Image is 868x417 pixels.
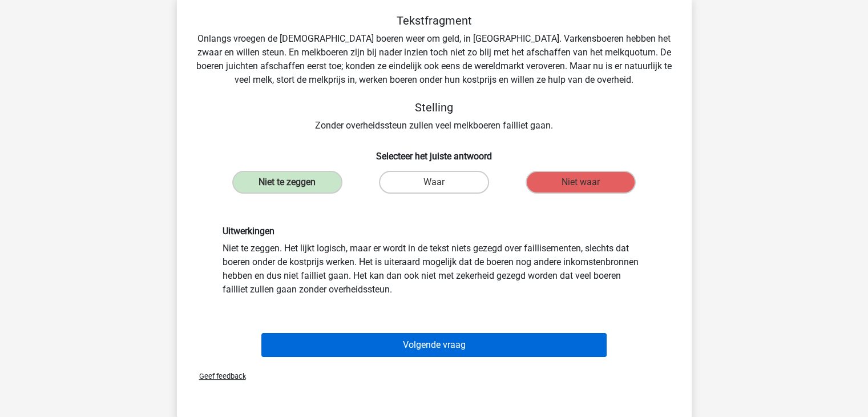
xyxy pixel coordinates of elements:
[190,372,246,380] span: Geef feedback
[195,101,673,114] h5: Stelling
[232,171,342,194] label: Niet te zeggen
[195,142,673,162] h6: Selecteer het juiste antwoord
[526,171,636,194] label: Niet waar
[379,171,489,194] label: Waar
[195,14,673,133] div: Onlangs vroegen de [DEMOGRAPHIC_DATA] boeren weer om geld, in [GEOGRAPHIC_DATA]. Varkensboeren he...
[214,226,655,296] div: Niet te zeggen. Het lijkt logisch, maar er wordt in de tekst niets gezegd over faillisementen, sl...
[261,333,607,357] button: Volgende vraag
[223,226,646,236] h6: Uitwerkingen
[195,14,673,27] h5: Tekstfragment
